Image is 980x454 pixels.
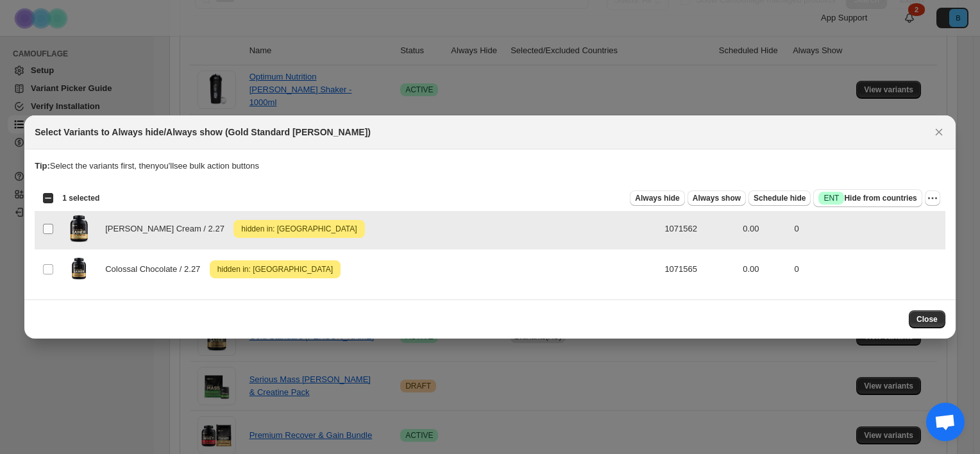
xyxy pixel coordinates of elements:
[930,123,948,141] button: Close
[693,193,741,203] span: Always show
[105,223,232,235] span: [PERSON_NAME] Cream / 2.27
[239,221,359,237] span: hidden in: [GEOGRAPHIC_DATA]
[105,263,207,276] span: Colossal Chocolate / 2.27
[35,160,945,172] p: Select the variants first, then you'll see bulk action buttons
[813,189,922,207] button: SuccessENTHide from countries
[926,403,965,441] div: チャットを開く
[917,314,938,324] span: Close
[739,209,790,249] td: 0.00
[824,193,839,203] span: ENT
[63,253,95,285] img: on-1071565_Image_01.png
[818,192,917,205] span: Hide from countries
[63,213,95,245] img: on-1071562_Image_01.png
[791,249,945,290] td: 0
[791,209,945,249] td: 0
[215,262,335,277] span: hidden in: [GEOGRAPHIC_DATA]
[925,190,940,206] button: More actions
[754,193,806,203] span: Schedule hide
[909,310,945,328] button: Close
[35,126,371,139] h2: Select Variants to Always hide/Always show (Gold Standard [PERSON_NAME])
[635,193,679,203] span: Always hide
[630,190,684,206] button: Always hide
[688,190,746,206] button: Always show
[661,249,739,290] td: 1071565
[748,190,811,206] button: Schedule hide
[739,249,790,290] td: 0.00
[35,161,50,171] strong: Tip:
[661,209,739,249] td: 1071562
[62,193,99,203] span: 1 selected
